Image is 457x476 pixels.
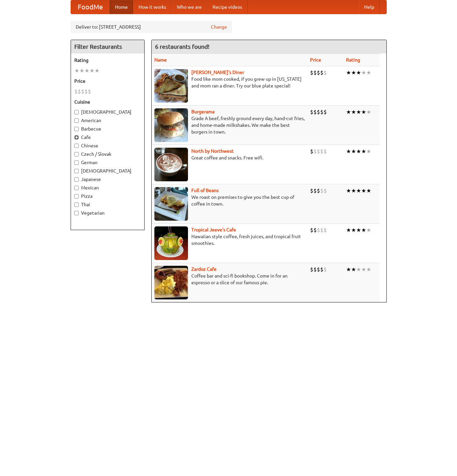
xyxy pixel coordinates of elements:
[88,88,91,95] li: $
[74,57,141,64] h5: Rating
[366,187,371,194] li: ★
[154,233,305,247] p: Hawaiian style coffee, fresh juices, and tropical fruit smoothies.
[313,69,317,76] li: $
[154,187,188,221] img: beans.jpg
[191,148,234,154] a: North by Northwest
[313,187,317,194] li: $
[310,57,321,63] a: Price
[84,88,88,95] li: $
[74,168,141,174] label: [DEMOGRAPHIC_DATA]
[320,266,323,273] li: $
[154,266,188,299] img: zardoz.jpg
[74,78,141,84] h5: Price
[320,148,323,155] li: $
[351,69,356,76] li: ★
[310,69,313,76] li: $
[154,108,188,142] img: burgerama.jpg
[74,210,141,216] label: Vegetarian
[361,187,366,194] li: ★
[313,148,317,155] li: $
[191,188,219,193] a: Full of Beans
[310,108,313,116] li: $
[346,69,351,76] li: ★
[317,148,320,155] li: $
[74,177,79,182] input: Japanese
[323,148,327,155] li: $
[310,266,313,273] li: $
[81,88,84,95] li: $
[359,0,380,14] a: Help
[74,160,79,165] input: German
[310,148,313,155] li: $
[351,148,356,155] li: ★
[191,70,244,75] a: [PERSON_NAME]'s Diner
[317,226,320,234] li: $
[211,24,227,30] a: Change
[154,148,188,181] img: north.jpg
[366,266,371,273] li: ★
[320,187,323,194] li: $
[74,152,79,156] input: Czech / Slovak
[323,108,327,116] li: $
[74,211,79,215] input: Vegetarian
[74,201,141,208] label: Thai
[356,108,361,116] li: ★
[74,127,79,131] input: Barbecue
[74,176,141,183] label: Japanese
[154,76,305,89] p: Food like mom cooked, if you grew up in [US_STATE] and mom ran a diner. Try our blue plate special!
[74,144,79,148] input: Chinese
[74,99,141,105] h5: Cuisine
[74,135,79,140] input: Cafe
[154,57,167,63] a: Name
[207,0,247,14] a: Recipe videos
[84,67,89,74] li: ★
[320,108,323,116] li: $
[313,226,317,234] li: $
[320,226,323,234] li: $
[317,187,320,194] li: $
[191,109,215,114] a: Burgerama
[323,266,327,273] li: $
[78,88,81,95] li: $
[74,193,141,199] label: Pizza
[74,125,141,132] label: Barbecue
[356,69,361,76] li: ★
[79,67,84,74] li: ★
[154,194,305,207] p: We roast on premises to give you the best cup of coffee in town.
[361,108,366,116] li: ★
[351,266,356,273] li: ★
[351,108,356,116] li: ★
[346,57,360,63] a: Rating
[346,148,351,155] li: ★
[110,0,133,14] a: Home
[366,108,371,116] li: ★
[191,266,217,272] a: Zardoz Cafe
[313,108,317,116] li: $
[351,187,356,194] li: ★
[313,266,317,273] li: $
[310,187,313,194] li: $
[74,169,79,173] input: [DEMOGRAPHIC_DATA]
[191,227,236,232] b: Tropical Jeeve's Cafe
[74,117,141,124] label: American
[323,69,327,76] li: $
[154,226,188,260] img: jeeves.jpg
[317,266,320,273] li: $
[172,0,207,14] a: Who we are
[74,109,141,115] label: [DEMOGRAPHIC_DATA]
[356,148,361,155] li: ★
[361,266,366,273] li: ★
[71,0,110,14] a: FoodMe
[74,67,79,74] li: ★
[94,67,100,74] li: ★
[89,67,94,74] li: ★
[74,194,79,198] input: Pizza
[366,69,371,76] li: ★
[74,159,141,166] label: German
[74,110,79,114] input: [DEMOGRAPHIC_DATA]
[366,148,371,155] li: ★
